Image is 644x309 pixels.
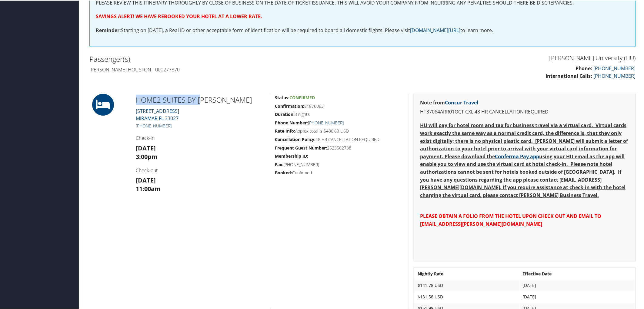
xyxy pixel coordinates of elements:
strong: Fax: [275,161,283,167]
h5: Confirmed [275,169,404,175]
a: [PHONE_NUMBER] [136,122,172,128]
td: $131.58 USD [415,291,519,302]
strong: Frequent Guest Number: [275,144,327,150]
h4: Check-in [136,134,265,141]
h3: [PERSON_NAME] University (HU) [367,53,636,62]
p: Starting on [DATE], a Real ID or other acceptable form of identification will be required to boar... [96,26,629,34]
h2: HOME2 SUITES BY [PERSON_NAME] [136,94,265,104]
a: [PHONE_NUMBER] [594,64,636,71]
td: [DATE] [520,291,635,302]
a: Concur Travel [445,99,478,105]
td: [DATE] [520,279,635,290]
strong: International Calls: [546,72,592,79]
strong: SAVINGS ALERT! WE HAVE REBOOKED YOUR HOTEL AT A LOWER RATE. [96,12,262,19]
a: [PHONE_NUMBER] [308,119,344,125]
strong: [DATE] [136,143,156,152]
span: Confirmed [289,94,315,100]
strong: Phone: [576,64,592,71]
td: $141.78 USD [415,279,519,290]
h2: Passenger(s) [89,53,358,64]
h5: 3 nights [275,111,404,117]
strong: Phone Number: [275,119,308,125]
strong: Duration: [275,111,295,117]
h5: Approx total is $480.63 USD [275,127,404,133]
strong: Membership ID: [275,153,308,158]
strong: Rate Info: [275,127,295,133]
strong: HU will pay for hotel room and tax for business travel via a virtual card. Virtual cards work exa... [420,121,628,198]
strong: 3:00pm [136,152,158,160]
strong: Booked: [275,169,292,175]
strong: Cancellation Policy: [275,136,315,142]
span: PLEASE OBTAIN A FOLIO FROM THE HOTEL UPON CHECK OUT AND EMAIL TO [EMAIL_ADDRESS][PERSON_NAME][DOM... [420,212,601,227]
h4: Check-out [136,166,265,173]
strong: Note from [420,99,478,105]
strong: [DATE] [136,176,156,184]
strong: Reminder: [96,26,121,33]
h5: 81876063 [275,103,404,109]
p: HT37064ARR01OCT CXL:48 HR CANCELLATION REQUIRED [420,107,629,115]
a: Conferma Pay app [495,153,539,159]
th: Nightly Rate [415,268,519,279]
h5: [PHONE_NUMBER] [275,161,404,167]
strong: 11:00am [136,184,161,192]
strong: Status: [275,94,289,100]
h5: 48 HR CANCELLATION REQUIRED [275,136,404,142]
strong: Confirmation: [275,103,304,108]
a: [STREET_ADDRESS]MIRAMAR FL 33027 [136,107,179,121]
a: [PHONE_NUMBER] [594,72,636,79]
th: Effective Date [520,268,635,279]
a: [DOMAIN_NAME][URL] [410,26,460,33]
h4: [PERSON_NAME] Houston - 000277870 [89,66,358,72]
h5: 2523582738 [275,144,404,150]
